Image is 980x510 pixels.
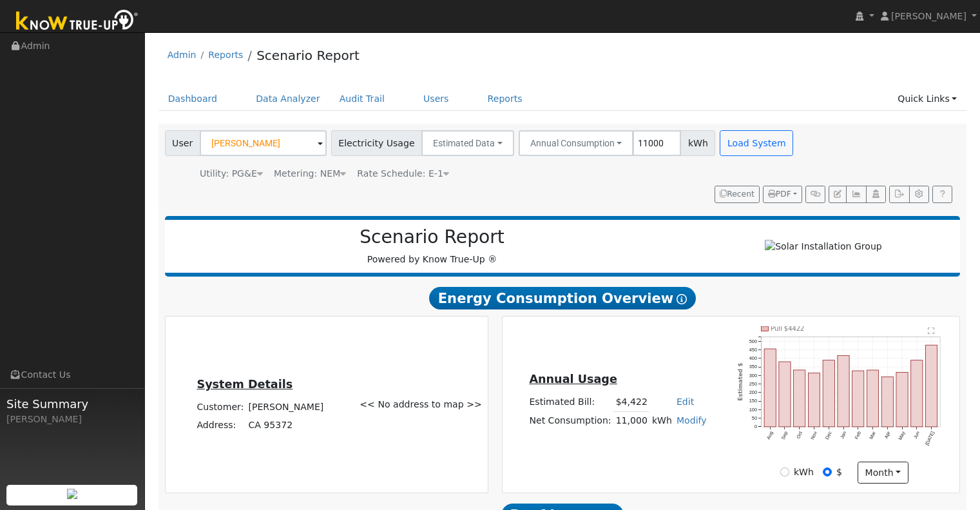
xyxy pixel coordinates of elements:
button: Annual Consumption [519,130,634,156]
img: Solar Installation Group [765,240,882,253]
text: Jan [840,431,848,440]
span: User [165,130,200,156]
button: Generate Report Link [805,186,825,204]
rect: onclick="" [794,370,805,427]
text: Apr [884,430,892,440]
text: [DATE] [925,431,936,447]
text: 200 [749,389,757,395]
button: PDF [763,186,802,204]
text: 0 [754,424,757,429]
text: 450 [749,347,757,353]
td: $4,422 [613,393,649,412]
span: Site Summary [6,395,138,413]
text: 50 [752,415,757,421]
text: Sep [780,431,789,441]
td: Address: [195,416,246,434]
a: Reports [208,50,243,60]
text: Dec [825,430,834,440]
span: PDF [768,190,791,199]
button: Edit User [829,186,847,204]
text: Feb [854,431,863,440]
td: Estimated Bill: [527,393,613,412]
div: Utility: PG&E [200,167,263,181]
td: Customer: [195,398,246,416]
h2: Scenario Report [178,226,686,248]
text: 250 [749,381,757,387]
img: retrieve [67,489,77,499]
img: Know True-Up [10,7,145,36]
rect: onclick="" [867,370,879,427]
rect: onclick="" [912,360,923,427]
a: Quick Links [888,87,966,111]
text: 100 [749,407,757,413]
div: Metering: NEM [274,167,346,181]
td: CA 95372 [246,416,326,434]
text: Aug [765,431,774,441]
rect: onclick="" [882,377,894,427]
button: Load System [720,130,793,156]
div: [PERSON_NAME] [6,413,138,426]
a: Reports [478,87,532,111]
rect: onclick="" [764,349,776,427]
u: System Details [197,378,293,391]
a: Users [414,87,459,111]
text:  [928,327,936,335]
span: Energy Consumption Overview [429,287,696,310]
a: Edit [677,397,694,407]
td: 11,000 [613,411,649,430]
td: Net Consumption: [527,411,613,430]
div: Powered by Know True-Up ® [171,226,693,266]
rect: onclick="" [823,360,835,427]
rect: onclick="" [809,373,820,427]
a: Help Link [932,186,952,204]
text: 400 [749,355,757,361]
u: Annual Usage [529,373,617,386]
i: Show Help [677,294,687,304]
a: Modify [677,415,707,426]
a: Data Analyzer [246,87,330,111]
text: May [898,430,907,441]
rect: onclick="" [853,371,865,427]
button: month [858,462,908,484]
span: Electricity Usage [331,130,422,156]
button: Login As [866,186,886,204]
a: Admin [168,50,197,60]
label: kWh [794,466,814,479]
button: Recent [715,186,760,204]
text: Estimated $ [738,362,744,400]
a: Dashboard [159,87,227,111]
rect: onclick="" [779,362,791,427]
td: [PERSON_NAME] [246,398,326,416]
text: Mar [869,430,878,440]
text: Oct [796,431,804,440]
span: Alias: E1 [357,168,449,179]
button: Multi-Series Graph [846,186,866,204]
text: 300 [749,372,757,378]
a: Audit Trail [330,87,394,111]
div: << No address to map >> [353,326,485,484]
text: Jun [913,431,921,440]
text: Pull $4422 [771,325,805,332]
td: kWh [649,411,674,430]
text: 350 [749,364,757,369]
span: kWh [680,130,715,156]
rect: onclick="" [897,372,908,427]
span: [PERSON_NAME] [891,11,966,21]
input: Select a User [200,130,327,156]
text: Nov [810,430,819,440]
input: kWh [780,467,789,476]
label: $ [836,466,842,479]
text: 500 [749,338,757,344]
button: Export Interval Data [889,186,909,204]
rect: onclick="" [838,355,850,427]
text: 150 [749,398,757,404]
button: Settings [909,186,929,204]
button: Estimated Data [421,130,514,156]
a: Scenario Report [256,48,360,63]
input: $ [823,467,832,476]
rect: onclick="" [927,345,938,427]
